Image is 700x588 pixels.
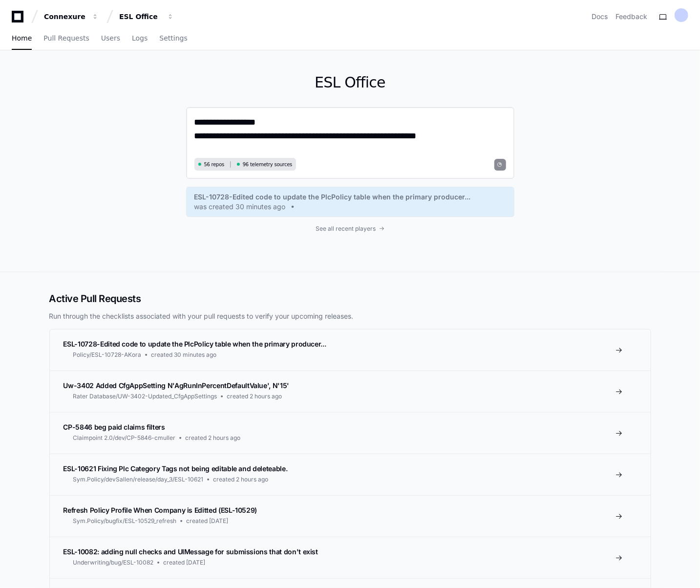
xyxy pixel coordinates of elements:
[186,74,514,91] h1: ESL Office
[213,476,269,483] span: created 2 hours ago
[119,12,161,22] div: ESL Office
[187,517,229,525] span: created [DATE]
[73,351,142,359] span: Policy/ESL-10728-AKora
[164,559,206,566] span: created [DATE]
[194,192,506,212] a: ESL-10728-Edited code to update the PlcPolicy table when the primary producer...was created 30 mi...
[151,351,217,359] span: created 30 minutes ago
[159,27,187,50] a: Settings
[12,35,32,41] span: Home
[50,537,651,578] a: ESL-10082: adding null checks and UIMessage for submissions that don't existUnderwriting/bug/ESL-...
[64,506,257,514] span: Refresh Policy Profile When Company is Editted (ESL-10529)
[243,161,292,168] span: 96 telemetry sources
[73,559,154,566] span: Underwriting/bug/ESL-10082
[73,392,217,400] span: Rater Database/UW-3402-Updated_CfgAppSettings
[132,35,148,41] span: Logs
[186,225,514,233] a: See all recent players
[49,311,651,321] p: Run through the checklists associated with your pull requests to verify your upcoming releases.
[44,12,86,22] div: Connexure
[194,192,471,202] span: ESL-10728-Edited code to update the PlcPolicy table when the primary producer...
[12,27,32,50] a: Home
[132,27,148,50] a: Logs
[50,329,651,370] a: ESL-10728-Edited code to update the PlcPolicy table when the primary producer...Policy/ESL-10728-...
[186,434,241,442] span: created 2 hours ago
[50,454,651,495] a: ESL-10621 Fixing Plc Category Tags not being editable and deleteable.Sym.Policy/devSallen/release...
[50,495,651,537] a: Refresh Policy Profile When Company is Editted (ESL-10529)Sym.Policy/bugfix/ESL-10529_refreshcrea...
[43,35,89,41] span: Pull Requests
[615,12,647,22] button: Feedback
[316,225,376,233] span: See all recent players
[115,8,178,25] button: ESL Office
[204,161,225,168] span: 56 repos
[64,464,288,473] span: ESL-10621 Fixing Plc Category Tags not being editable and deleteable.
[64,547,318,556] span: ESL-10082: adding null checks and UIMessage for submissions that don't exist
[43,27,89,50] a: Pull Requests
[159,35,187,41] span: Settings
[50,412,651,454] a: CP-5846 beg paid claims filtersClaimpoint 2.0/dev/CP-5846-cmullercreated 2 hours ago
[40,8,103,25] button: Connexure
[64,340,326,348] span: ESL-10728-Edited code to update the PlcPolicy table when the primary producer...
[73,517,177,525] span: Sym.Policy/bugfix/ESL-10529_refresh
[592,12,608,22] a: Docs
[64,423,165,431] span: CP-5846 beg paid claims filters
[50,370,651,412] a: Uw-3402 Added CfgAppSetting N'AgRunInPercentDefaultValue', N'15'Rater Database/UW-3402-Updated_Cf...
[49,292,651,305] h2: Active Pull Requests
[64,381,290,390] span: Uw-3402 Added CfgAppSetting N'AgRunInPercentDefaultValue', N'15'
[227,392,282,400] span: created 2 hours ago
[101,27,120,50] a: Users
[73,476,204,483] span: Sym.Policy/devSallen/release/day_3/ESL-10621
[73,434,176,442] span: Claimpoint 2.0/dev/CP-5846-cmuller
[194,202,286,212] span: was created 30 minutes ago
[101,35,120,41] span: Users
